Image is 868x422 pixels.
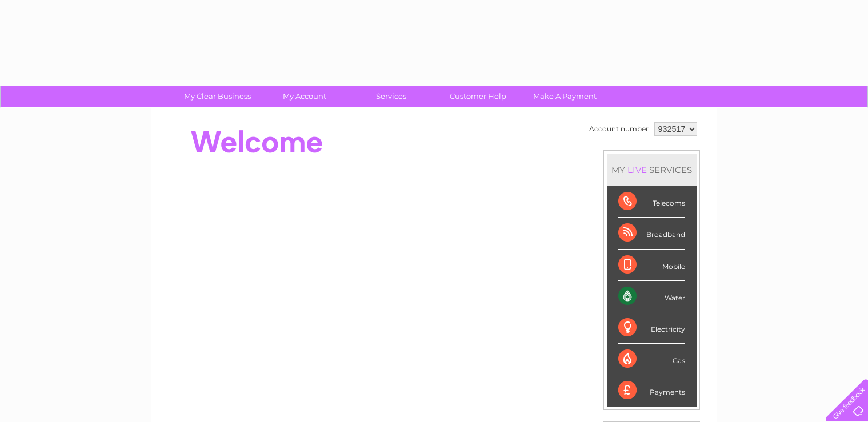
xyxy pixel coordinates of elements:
[518,86,612,107] a: Make A Payment
[257,86,351,107] a: My Account
[170,86,265,107] a: My Clear Business
[618,250,685,281] div: Mobile
[344,86,438,107] a: Services
[431,86,525,107] a: Customer Help
[618,344,685,375] div: Gas
[607,154,697,186] div: MY SERVICES
[618,281,685,312] div: Water
[586,119,651,139] td: Account number
[618,186,685,218] div: Telecoms
[618,375,685,406] div: Payments
[618,218,685,249] div: Broadband
[625,164,649,175] div: LIVE
[618,312,685,344] div: Electricity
